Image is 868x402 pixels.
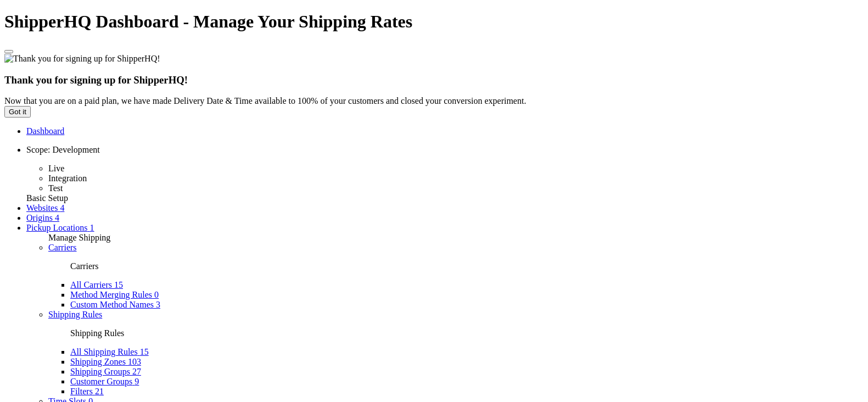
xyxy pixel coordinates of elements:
[70,387,104,396] a: Filters 21
[70,367,864,377] li: Shipping Groups
[26,223,864,233] li: Pickup Locations
[4,54,160,64] img: Thank you for signing up for ShipperHQ!
[48,233,864,243] div: Manage Shipping
[26,213,53,222] span: Origins
[70,367,141,376] a: Shipping Groups 27
[26,145,100,154] span: Scope: Development
[70,377,132,386] span: Customer Groups
[95,387,104,396] span: 21
[70,280,123,289] a: All Carriers 15
[70,347,138,356] span: All Shipping Rules
[26,223,94,232] a: Pickup Locations 1
[70,280,864,290] li: All Carriers
[48,164,64,173] span: Live
[55,213,59,222] span: 4
[70,290,152,299] span: Method Merging Rules
[70,387,864,397] li: Filters
[135,377,139,386] span: 9
[48,174,864,183] li: Integration
[90,223,94,232] span: 1
[26,126,864,136] li: Dashboard
[26,126,64,136] a: Dashboard
[70,328,864,338] p: Shipping Rules
[48,243,77,252] a: Carriers
[70,367,130,376] span: Shipping Groups
[48,164,864,174] li: Live
[26,213,864,223] li: Origins
[26,203,64,213] a: Websites 4
[70,280,112,289] span: All Carriers
[70,300,160,309] a: Custom Method Names 3
[70,300,864,310] li: Custom Method Names
[26,193,864,203] div: Basic Setup
[48,310,102,319] a: Shipping Rules
[70,357,126,366] span: Shipping Zones
[70,377,864,387] li: Customer Groups
[128,357,141,366] span: 103
[48,183,864,193] li: Test
[140,347,149,356] span: 15
[70,290,159,299] a: Method Merging Rules 0
[4,74,864,86] h3: Thank you for signing up for ShipperHQ!
[132,367,141,376] span: 27
[114,280,123,289] span: 15
[4,96,864,106] div: Now that you are on a paid plan, we have made Delivery Date & Time available to 100% of your cust...
[26,203,58,213] span: Websites
[26,203,864,213] li: Websites
[156,300,160,309] span: 3
[70,377,139,386] a: Customer Groups 9
[26,213,59,222] a: Origins 4
[60,203,64,213] span: 4
[70,387,93,396] span: Filters
[70,300,154,309] span: Custom Method Names
[70,357,864,367] li: Shipping Zones
[70,261,864,271] p: Carriers
[70,347,149,356] a: All Shipping Rules 15
[48,183,63,193] span: Test
[70,347,864,357] li: All Shipping Rules
[48,243,864,310] li: Carriers
[4,12,864,32] h1: ShipperHQ Dashboard - Manage Your Shipping Rates
[70,357,141,366] a: Shipping Zones 103
[4,106,31,118] button: Got it
[154,290,159,299] span: 0
[48,174,87,183] span: Integration
[70,290,864,300] li: Method Merging Rules
[48,310,864,397] li: Shipping Rules
[26,223,88,232] span: Pickup Locations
